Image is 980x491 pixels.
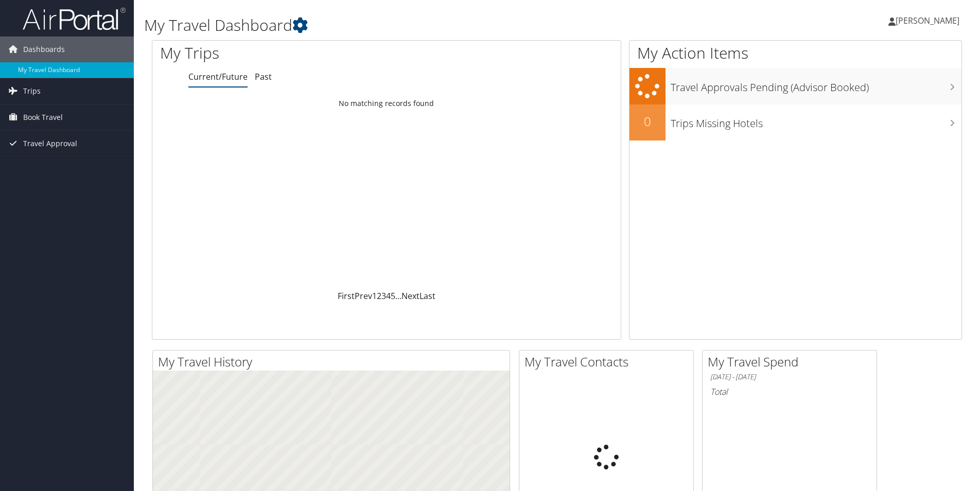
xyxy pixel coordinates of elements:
[391,290,395,302] a: 5
[671,75,961,95] h3: Travel Approvals Pending (Advisor Booked)
[896,15,959,26] span: [PERSON_NAME]
[372,290,377,302] a: 1
[395,290,401,302] span: …
[23,37,65,62] span: Dashboards
[629,68,961,104] a: Travel Approvals Pending (Advisor Booked)
[377,290,381,302] a: 2
[355,290,372,302] a: Prev
[629,104,961,141] a: 0Trips Missing Hotels
[255,71,272,82] a: Past
[188,71,248,82] a: Current/Future
[629,113,666,130] h2: 0
[160,42,418,64] h1: My Trips
[152,94,621,113] td: No matching records found
[629,42,961,64] h1: My Action Items
[708,353,877,371] h2: My Travel Spend
[419,290,435,302] a: Last
[524,353,693,371] h2: My Travel Contacts
[23,78,41,104] span: Trips
[710,386,869,397] h6: Total
[158,353,510,371] h2: My Travel History
[888,5,970,36] a: [PERSON_NAME]
[23,131,77,156] span: Travel Approval
[23,7,126,31] img: airportal-logo.png
[710,372,869,382] h6: [DATE] - [DATE]
[401,290,419,302] a: Next
[23,104,63,130] span: Book Travel
[386,290,391,302] a: 4
[338,290,355,302] a: First
[381,290,386,302] a: 3
[144,14,694,36] h1: My Travel Dashboard
[671,111,961,131] h3: Trips Missing Hotels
